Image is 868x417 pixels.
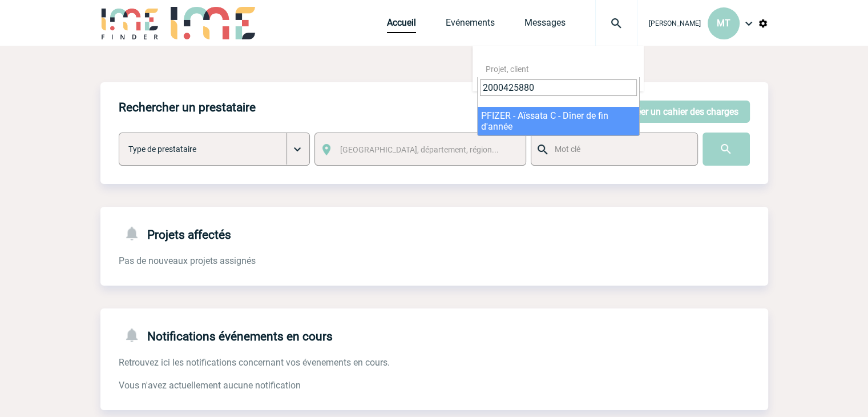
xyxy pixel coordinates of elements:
[119,380,301,391] span: Vous n'avez actuellement aucune notification
[119,357,390,368] span: Retrouvez ici les notifications concernant vos évenements en cours.
[119,327,333,343] h4: Notifications événements en cours
[123,327,147,343] img: notifications-24-px-g.png
[446,17,495,33] a: Evénements
[552,142,687,157] input: Mot clé
[649,19,701,27] span: [PERSON_NAME]
[119,101,256,114] h4: Rechercher un prestataire
[486,65,529,74] span: Projet, client
[478,107,639,135] li: PFIZER - Aïssata C - Dîner de fin d'année
[387,17,416,33] a: Accueil
[100,7,160,39] img: IME-Finder
[703,133,750,166] input: Submit
[524,17,566,33] a: Messages
[717,18,730,29] span: MT
[119,225,231,242] h4: Projets affectés
[119,255,256,266] span: Pas de nouveaux projets assignés
[340,145,499,154] span: [GEOGRAPHIC_DATA], département, région...
[123,225,147,242] img: notifications-24-px-g.png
